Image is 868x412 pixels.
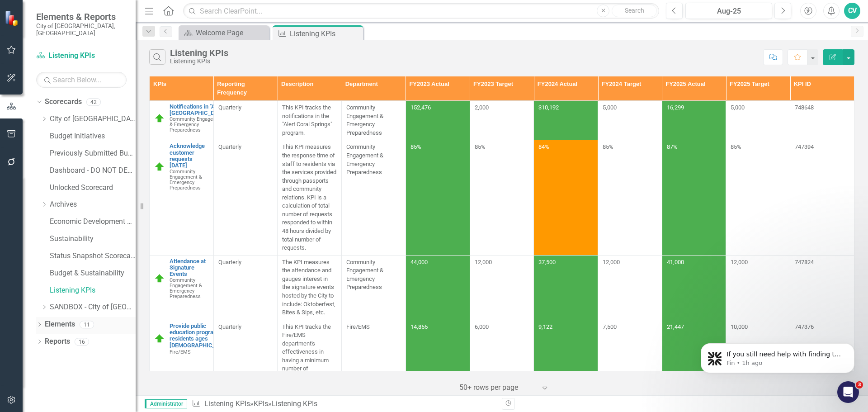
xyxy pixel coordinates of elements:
[218,323,273,331] div: Quarterly
[475,323,489,330] span: 6,000
[170,143,209,169] a: Acknowledge customer requests [DATE]
[218,143,273,152] div: Quarterly
[282,323,335,389] span: This KPI tracks the Fire/EMS department's effectiveness in having a minimum number of educational...
[170,277,202,299] span: Community Engagement & Emergency Preparedness
[290,28,361,39] div: Listening KPIs
[181,27,267,38] a: Welcome Page
[170,323,231,349] a: Provide public education programs to residents ages [DEMOGRAPHIC_DATA]
[667,323,684,330] span: 21,447
[612,5,657,17] button: Search
[475,259,492,265] span: 12,000
[204,399,250,408] a: Listening KPIs
[36,22,127,37] small: City of [GEOGRAPHIC_DATA], [GEOGRAPHIC_DATA]
[282,104,332,136] span: This KPI tracks the notifications in the "Alert Coral Springs" program.
[538,259,556,265] span: 37,500
[687,324,868,388] iframe: Intercom notifications message
[731,143,741,150] span: 85%
[410,143,421,150] span: 85%
[731,259,748,265] span: 12,000
[45,97,82,107] a: Scorecards
[667,143,678,150] span: 87%
[218,258,273,267] div: Quarterly
[170,169,202,191] span: Community Engagement & Emergency Preparedness
[795,258,849,267] div: 747824
[192,399,495,409] div: » »
[538,143,549,150] span: 84%
[50,199,136,210] a: Archives
[667,259,684,265] span: 41,000
[342,255,406,320] td: Double-Click to Edit
[86,98,101,106] div: 42
[282,259,335,316] span: The KPI measures the attendance and gauges interest in the signature events hosted by the City to...
[475,104,489,111] span: 2,000
[5,10,20,26] img: ClearPoint Strategy
[603,104,617,111] span: 5,000
[837,381,859,403] iframe: Intercom live chat
[795,104,849,112] div: 748648
[689,6,769,17] div: Aug-25
[213,140,278,255] td: Double-Click to Edit
[213,255,278,320] td: Double-Click to Edit
[50,166,136,176] a: Dashboard - DO NOT DELETE
[170,258,209,278] a: Attendance at Signature Events
[196,27,267,38] div: Welcome Page
[603,259,620,265] span: 12,000
[410,104,431,111] span: 152,476
[154,273,165,284] img: On Target
[218,104,273,112] div: Quarterly
[50,302,136,313] a: SANDBOX - City of [GEOGRAPHIC_DATA]
[183,3,659,19] input: Search ClearPoint...
[603,323,617,330] span: 7,500
[154,333,165,344] img: On Target
[685,3,772,19] button: Aug-25
[50,217,136,227] a: Economic Development Office
[170,58,228,65] div: Listening KPIs
[278,101,342,140] td: Double-Click to Edit
[150,320,214,393] td: Double-Click to Edit Right Click for Context Menu
[154,161,165,172] img: On Target
[36,11,127,22] span: Elements & Reports
[342,320,406,393] td: Double-Click to Edit
[731,323,748,330] span: 10,000
[213,101,278,140] td: Double-Click to Edit
[213,320,278,393] td: Double-Click to Edit
[150,140,214,255] td: Double-Click to Edit Right Click for Context Menu
[254,399,268,408] a: KPIs
[856,381,863,388] span: 3
[475,143,486,150] span: 85%
[731,104,745,111] span: 5,000
[795,143,849,152] div: 747394
[538,104,559,111] span: 310,192
[170,349,191,355] span: Fire/EMS
[36,51,127,61] a: Listening KPIs
[50,285,136,296] a: Listening KPIs
[410,323,428,330] span: 14,855
[50,234,136,244] a: Sustainability
[170,104,229,117] a: Notifications in "Alert [GEOGRAPHIC_DATA]"
[80,321,94,328] div: 11
[75,338,89,346] div: 16
[278,140,342,255] td: Double-Click to Edit
[410,259,428,265] span: 44,000
[342,140,406,255] td: Double-Click to Edit
[145,399,187,408] span: Administrator
[45,319,75,330] a: Elements
[844,3,860,19] button: CV
[342,101,406,140] td: Double-Click to Edit
[150,101,214,140] td: Double-Click to Edit Right Click for Context Menu
[603,143,613,150] span: 85%
[45,336,70,347] a: Reports
[346,143,383,175] span: Community Engagement & Emergency Preparedness
[272,399,317,408] div: Listening KPIs
[170,116,225,133] span: Community Engagement & Emergency Preparedness
[667,104,684,111] span: 16,299
[50,268,136,279] a: Budget & Sustainability
[346,104,383,136] span: Community Engagement & Emergency Preparedness
[50,251,136,261] a: Status Snapshot Scorecard
[346,323,370,330] span: Fire/EMS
